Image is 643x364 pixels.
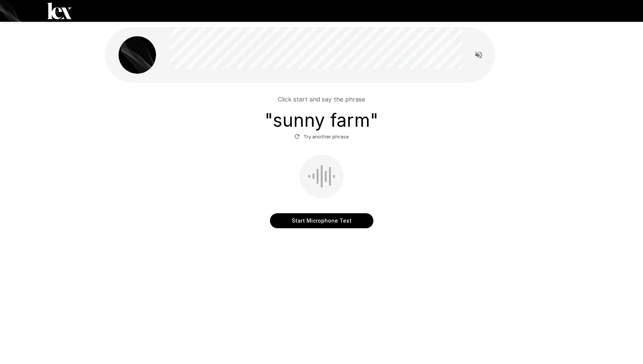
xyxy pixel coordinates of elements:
button: Try another phrase [293,131,351,143]
img: lex_avatar2.png [118,36,156,74]
button: Read questions aloud [471,47,486,62]
h3: " sunny farm " [265,110,378,131]
button: Start Microphone Test [270,213,373,228]
p: Click start and say the phrase [278,95,365,104]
